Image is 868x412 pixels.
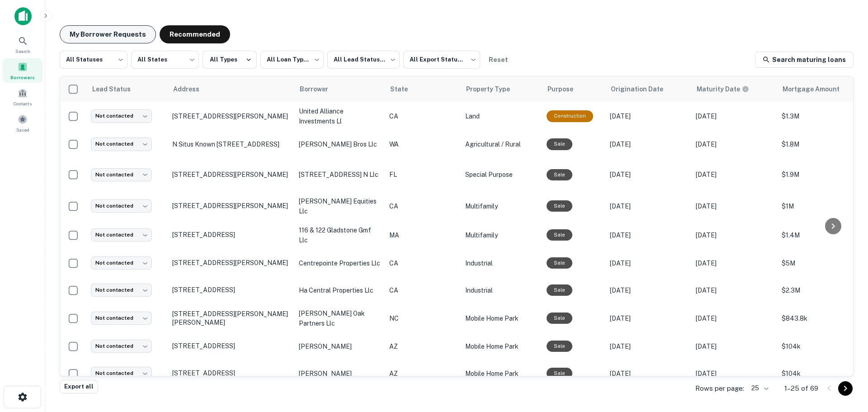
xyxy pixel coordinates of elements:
[299,170,380,180] p: [STREET_ADDRESS] n llc
[173,84,211,95] span: Address
[60,380,98,393] button: Export all
[91,312,152,325] div: Not contacted
[782,230,863,240] p: $1.4M
[777,76,868,102] th: Mortgage Amount
[465,285,538,295] p: Industrial
[784,383,818,394] p: 1–25 of 69
[3,111,42,135] a: Saved
[3,85,42,109] a: Contacts
[610,258,687,268] p: [DATE]
[299,258,380,268] p: centrepointe properties llc
[610,170,687,180] p: [DATE]
[465,341,538,351] p: Mobile Home Park
[547,313,572,324] div: Sale
[172,140,290,148] p: N Situs Known [STREET_ADDRESS]
[465,201,538,211] p: Multifamily
[696,285,773,295] p: [DATE]
[172,342,290,350] p: [STREET_ADDRESS]
[299,139,380,149] p: [PERSON_NAME] bros llc
[91,199,152,213] div: Not contacted
[697,84,749,94] div: Maturity dates displayed may be estimated. Please contact the lender for the most accurate maturi...
[10,74,35,81] span: Borrowers
[610,230,687,240] p: [DATE]
[610,369,687,379] p: [DATE]
[547,138,572,150] div: Sale
[465,258,538,268] p: Industrial
[299,341,380,351] p: [PERSON_NAME]
[610,111,687,121] p: [DATE]
[92,84,142,95] span: Lead Status
[385,76,461,102] th: State
[260,48,324,71] div: All Loan Types
[465,230,538,240] p: Multifamily
[782,369,863,379] p: $104k
[610,341,687,351] p: [DATE]
[172,286,290,294] p: [STREET_ADDRESS]
[389,369,456,379] p: AZ
[299,196,380,216] p: [PERSON_NAME] equities llc
[696,313,773,323] p: [DATE]
[695,383,744,394] p: Rows per page:
[172,231,290,239] p: [STREET_ADDRESS]
[91,340,152,353] div: Not contacted
[697,84,761,94] span: Maturity dates displayed may be estimated. Please contact the lender for the most accurate maturi...
[91,284,152,297] div: Not contacted
[783,84,851,95] span: Mortgage Amount
[547,368,572,379] div: Sale
[389,230,456,240] p: MA
[91,137,152,151] div: Not contacted
[172,369,290,377] p: [STREET_ADDRESS]
[547,284,572,296] div: Sale
[389,139,456,149] p: WA
[782,170,863,180] p: $1.9M
[465,139,538,149] p: Agricultural / Rural
[389,170,456,180] p: FL
[172,202,290,210] p: [STREET_ADDRESS][PERSON_NAME]
[300,84,340,95] span: Borrower
[403,48,480,71] div: All Export Statuses
[299,369,380,379] p: [PERSON_NAME]
[203,51,257,69] button: All Types
[14,100,32,107] span: Contacts
[294,76,385,102] th: Borrower
[610,139,687,149] p: [DATE]
[3,32,42,57] a: Search
[91,228,152,242] div: Not contacted
[696,230,773,240] p: [DATE]
[389,285,456,295] p: CA
[696,341,773,351] p: [DATE]
[782,285,863,295] p: $2.3M
[748,382,770,395] div: 25
[547,84,585,95] span: Purpose
[60,25,156,43] button: My Borrower Requests
[91,168,152,181] div: Not contacted
[172,259,290,267] p: [STREET_ADDRESS][PERSON_NAME]
[465,170,538,180] p: Special Purpose
[131,48,199,71] div: All States
[611,84,675,95] span: Origination Date
[60,48,127,71] div: All Statuses
[696,139,773,149] p: [DATE]
[782,258,863,268] p: $5M
[172,310,290,326] p: [STREET_ADDRESS][PERSON_NAME][PERSON_NAME]
[389,313,456,323] p: NC
[542,76,605,102] th: Purpose
[782,201,863,211] p: $1M
[389,341,456,351] p: AZ
[547,229,572,241] div: Sale
[3,58,42,83] a: Borrowers
[547,110,593,122] div: This loan purpose was for construction
[465,313,538,323] p: Mobile Home Park
[389,258,456,268] p: CA
[15,47,30,55] span: Search
[160,25,230,43] button: Recommended
[389,201,456,211] p: CA
[755,52,854,68] a: Search maturing loans
[547,200,572,212] div: Sale
[466,84,522,95] span: Property Type
[823,340,868,383] iframe: Chat Widget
